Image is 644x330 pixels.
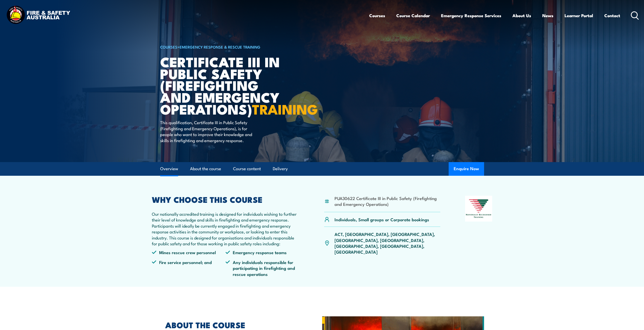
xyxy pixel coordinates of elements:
a: COURSES [160,44,177,50]
a: Overview [160,162,178,175]
a: Course Calendar [396,9,430,22]
li: Emergency response teams [225,249,299,255]
h2: ABOUT THE COURSE [165,321,299,328]
li: PUA30622 Certificate III in Public Safety (Firefighting and Emergency Operations) [335,195,441,207]
a: Learner Portal [565,9,593,22]
img: Nationally Recognised Training logo. [465,196,492,222]
a: Emergency Response & Rescue Training [180,44,260,50]
p: Individuals, Small groups or Corporate bookings [335,216,429,222]
a: Courses [369,9,385,22]
h6: > [160,44,285,50]
p: This qualification, Certificate III in Public Safety (Firefighting and Emergency Operations), is ... [160,119,253,143]
h1: Certificate III in Public Safety (Firefighting and Emergency Operations) [160,56,285,115]
p: Our nationally accredited training is designed for individuals wishing to further their level of ... [152,211,300,246]
a: About the course [190,162,221,175]
li: Mines rescue crew personnel [152,249,226,255]
strong: TRAINING [252,98,318,119]
button: Enquire Now [449,162,484,176]
a: Contact [604,9,620,22]
a: Delivery [273,162,288,175]
a: About Us [512,9,531,22]
p: ACT, [GEOGRAPHIC_DATA], [GEOGRAPHIC_DATA], [GEOGRAPHIC_DATA], [GEOGRAPHIC_DATA], [GEOGRAPHIC_DATA... [335,231,441,255]
a: Course content [233,162,261,175]
li: Fire service personnel; and [152,259,226,277]
a: News [542,9,553,22]
h2: WHY CHOOSE THIS COURSE [152,196,300,203]
li: Any individuals responsible for participating in firefighting and rescue operations [225,259,299,277]
a: Emergency Response Services [441,9,501,22]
